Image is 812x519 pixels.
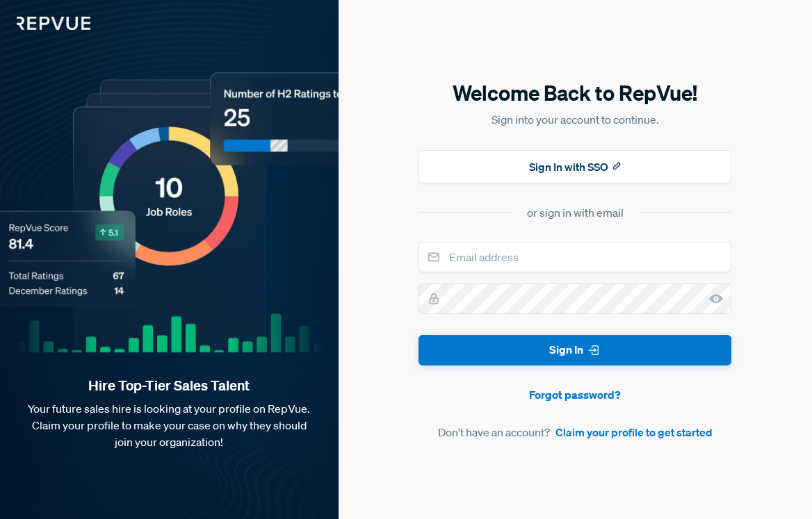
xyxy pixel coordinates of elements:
[527,204,624,221] div: or sign in with email
[419,242,731,272] input: Email address
[419,79,731,108] h5: Welcome Back to RepVue!
[22,400,316,450] p: Your future sales hire is looking at your profile on RepVue. Claim your profile to make your case...
[419,150,731,183] button: Sign In with SSO
[555,424,713,440] a: Claim your profile to get started
[419,424,731,440] article: Don't have an account?
[22,377,316,395] strong: Hire Top-Tier Sales Talent
[419,111,731,128] p: Sign into your account to continue.
[419,335,731,366] button: Sign In
[419,386,731,403] a: Forgot password?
